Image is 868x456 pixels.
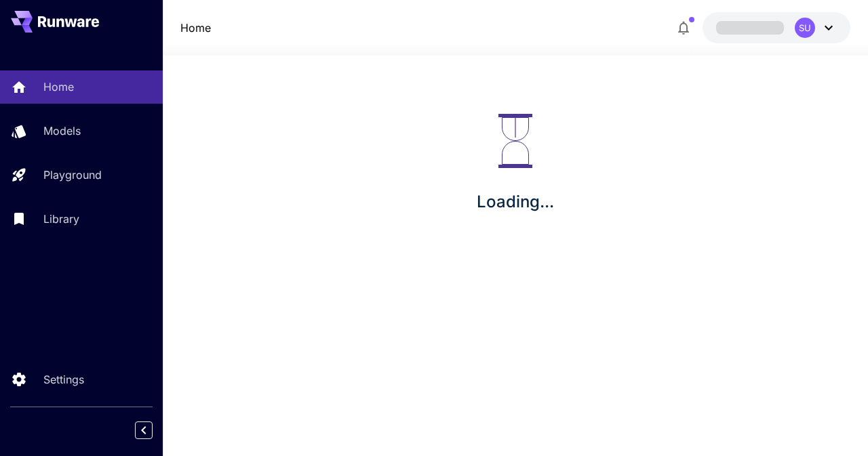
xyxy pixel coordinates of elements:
p: Settings [43,371,84,388]
p: Library [43,211,79,227]
p: Loading... [477,190,554,214]
button: SU [703,12,850,43]
nav: breadcrumb [180,20,211,36]
button: Collapse sidebar [135,421,153,439]
p: Home [43,79,74,95]
div: SU [795,18,815,38]
div: Collapse sidebar [145,418,163,442]
p: Models [43,123,81,139]
a: Home [180,20,211,36]
p: Playground [43,167,102,183]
